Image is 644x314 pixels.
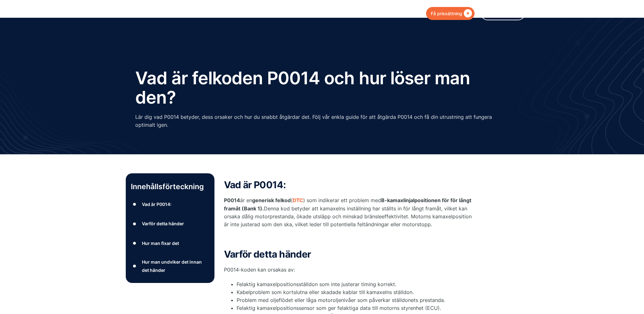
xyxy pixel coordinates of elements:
[237,297,445,303] font: Problem med oljeflödet eller låga motoroljenivåer som påverkar ställdonets prestanda.
[135,67,470,108] font: Vad är felkoden P0014 och hur löser man den?
[133,241,137,246] font: ●
[133,202,137,207] font: ●
[142,202,171,207] font: Vad är P0014:
[291,197,293,203] font: (
[131,200,209,209] a: ● Vad är P0014:
[131,219,209,228] a: ● Varför detta händer
[133,221,137,226] font: ●
[133,264,137,268] font: ●
[135,114,492,128] font: Lär dig vad P0014 betyder, dess orsaker och hur du snabbt åtgärdar det. Följ vår enkla guide för ...
[131,182,204,191] font: Innehållsförteckning
[240,197,252,203] font: är en
[142,259,202,272] font: Hur man undviker det innan det händer
[224,248,311,260] font: Varför detta händer
[142,240,179,246] font: Hur man fixar det
[237,289,414,295] font: Kabelproblem som kortslutna eller skadade kablar till kamaxelns ställdon.
[131,239,209,248] a: ● Hur man fixar det
[237,281,396,287] font: Felaktig kamaxelpositionsställdon som inte justerar timing korrekt.
[237,305,441,311] font: Felaktig kamaxelpositionssensor som ger felaktiga data till motorns styrenhet (ECU).
[252,197,291,203] font: generisk felkod
[303,197,381,203] font: ) som indikerar ett problem med
[131,258,209,274] a: ● Hur man undviker det innan det händer
[224,197,471,211] font: B-kamaxlinjalpositionen för för långt framåt (Bank 1).
[224,197,240,203] font: P0014
[224,205,472,227] font: Denna kod betyder att kamaxelns inställning har ställts in för långt framåt, vilket kan orsaka då...
[224,179,286,190] font: Vad är P0014:
[142,221,184,226] font: Varför detta händer
[293,197,303,203] a: DTC
[224,266,295,273] font: P0014-koden kan orsakas av:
